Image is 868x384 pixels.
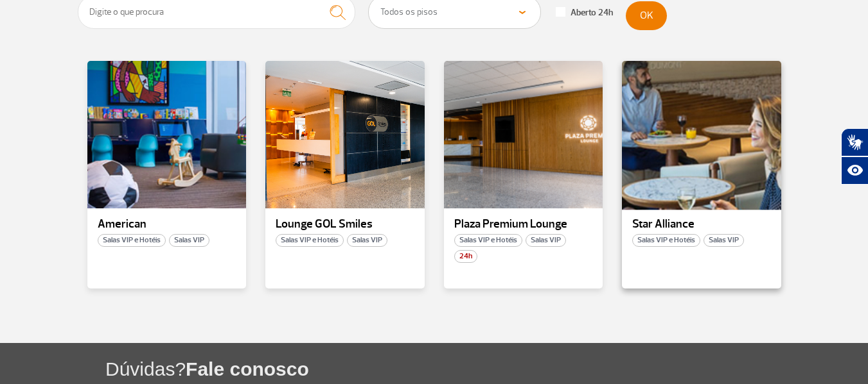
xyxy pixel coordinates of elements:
[841,128,868,156] button: Abrir tradutor de língua de sinais.
[841,156,868,185] button: Abrir recursos assistivos.
[169,234,209,247] span: Salas VIP
[556,7,613,19] label: Aberto 24h
[626,1,667,30] button: OK
[454,218,593,231] p: Plaza Premium Lounge
[98,218,236,231] p: American
[105,356,868,382] h1: Dúvidas?
[526,234,566,247] span: Salas VIP
[704,234,744,247] span: Salas VIP
[632,218,771,231] p: Star Alliance
[347,234,387,247] span: Salas VIP
[98,234,166,247] span: Salas VIP e Hotéis
[454,234,522,247] span: Salas VIP e Hotéis
[841,128,868,185] div: Plugin de acessibilidade da Hand Talk.
[276,234,344,247] span: Salas VIP e Hotéis
[632,234,700,247] span: Salas VIP e Hotéis
[186,358,309,380] span: Fale conosco
[276,218,414,231] p: Lounge GOL Smiles
[454,250,477,263] span: 24h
